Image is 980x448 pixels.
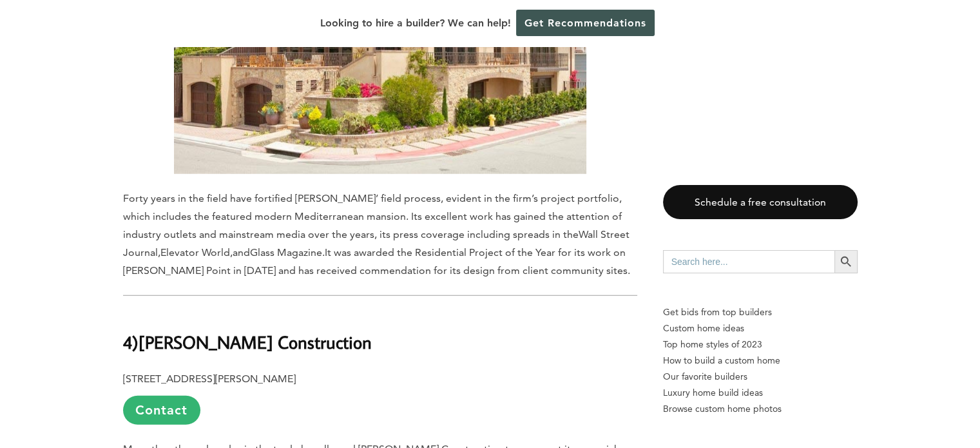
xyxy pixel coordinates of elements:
a: Custom home ideas [663,320,858,336]
svg: Search [839,255,853,269]
a: Get Recommendations [516,10,655,36]
a: Schedule a free consultation [663,185,858,219]
b: [STREET_ADDRESS][PERSON_NAME] [123,373,296,385]
b: 4) [123,331,139,353]
a: Top home styles of 2023 [663,336,858,353]
span: , [158,246,160,258]
a: Luxury home build ideas [663,385,858,401]
b: [PERSON_NAME] Construction [139,331,372,353]
span: It was awarded the Residential Project of the Year for its work on [PERSON_NAME] Point in [DATE] ... [123,246,630,277]
span: Glass Magazine. [250,246,325,258]
span: Forty years in the field have fortified [PERSON_NAME]’ field process, evident in the firm’s proje... [123,192,622,240]
span: Elevator World, [160,246,233,258]
iframe: Drift Widget Chat Controller [916,384,965,433]
span: and [233,246,250,258]
input: Search here... [663,250,834,273]
a: Our favorite builders [663,369,858,385]
a: Browse custom home photos [663,401,858,417]
p: Get bids from top builders [663,304,858,320]
span: Wall Street Journal [123,228,629,258]
a: Contact [123,396,200,425]
a: How to build a custom home [663,353,858,369]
